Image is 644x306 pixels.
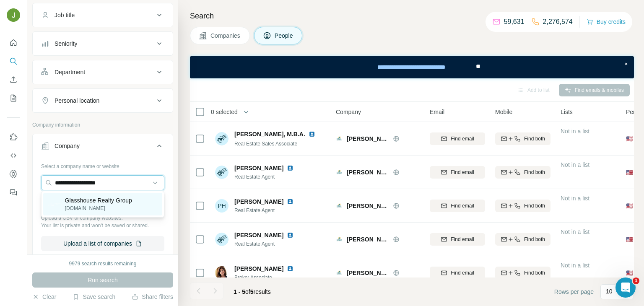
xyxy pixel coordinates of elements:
[561,195,589,202] span: Not in a list
[451,269,474,277] span: Find email
[524,236,545,243] span: Find both
[33,91,173,111] button: Personal location
[309,131,315,137] img: LinkedIn logo
[561,108,573,116] span: Lists
[234,207,297,214] span: Real Estate Agent
[495,267,551,279] button: Find both
[633,277,639,284] span: 1
[626,269,633,277] span: 🇺🇸
[33,34,173,54] button: Seniority
[451,236,474,243] span: Find email
[451,135,474,143] span: Find email
[524,169,545,176] span: Find both
[451,202,474,210] span: Find email
[430,267,485,279] button: Find email
[215,132,229,145] img: Avatar
[65,196,132,205] p: Glasshouse Realty Group
[543,17,573,27] p: 2,276,574
[7,91,20,106] button: My lists
[7,148,20,163] button: Use Surfe API
[234,173,297,181] span: Real Estate Agent
[626,235,633,244] span: 🇺🇸
[73,293,115,301] button: Save search
[211,108,238,116] span: 0 selected
[234,164,283,172] span: [PERSON_NAME]
[336,169,343,176] img: Logo of Kemp Realty Group
[7,54,20,69] button: Search
[606,287,613,296] p: 10
[215,199,229,213] div: PH
[524,135,545,143] span: Find both
[287,232,293,239] img: LinkedIn logo
[234,240,297,248] span: Real Estate Agent
[55,39,77,48] div: Seniority
[190,56,634,78] iframe: Banner
[69,260,137,267] div: 9979 search results remaining
[275,31,294,40] span: People
[451,169,474,176] span: Find email
[48,202,60,206] img: Glasshouse Realty Group
[626,202,633,210] span: 🇺🇸
[504,17,525,27] p: 59,631
[561,128,589,135] span: Not in a list
[132,293,173,301] button: Share filters
[32,121,173,129] p: Company information
[336,135,343,142] img: Logo of Kemp Realty Group
[626,168,633,176] span: 🇺🇸
[215,266,229,280] img: Avatar
[347,168,389,176] span: [PERSON_NAME] Realty Group
[336,270,343,276] img: Logo of Kemp Realty Group
[245,288,250,295] span: of
[7,130,20,145] button: Use Surfe on LinkedIn
[554,288,594,296] span: Rows per page
[234,131,305,137] span: [PERSON_NAME], M.B.A.
[495,108,512,116] span: Mobile
[234,288,245,295] span: 1 - 5
[234,141,297,147] span: Real Estate Sales Associate
[32,293,56,301] button: Clear
[55,11,75,19] div: Job title
[524,269,545,277] span: Find both
[250,288,254,295] span: 5
[336,236,343,243] img: Logo of Kemp Realty Group
[561,228,589,235] span: Not in a list
[561,161,589,168] span: Not in a list
[215,233,229,246] img: Avatar
[287,265,293,272] img: LinkedIn logo
[524,202,545,210] span: Find both
[234,288,271,295] span: results
[234,274,297,281] span: Broker Associate
[7,72,20,87] button: Enrich CSV
[626,135,633,143] span: 🇺🇸
[33,136,173,159] button: Company
[347,269,389,277] span: [PERSON_NAME] Realty Group
[55,68,85,76] div: Department
[430,233,485,246] button: Find email
[7,185,20,200] button: Feedback
[336,202,343,209] img: Logo of Kemp Realty Group
[347,235,389,244] span: [PERSON_NAME] Realty Group
[287,165,293,171] img: LinkedIn logo
[287,198,293,205] img: LinkedIn logo
[41,159,164,170] div: Select a company name or website
[7,166,20,182] button: Dashboard
[215,166,229,179] img: Avatar
[495,132,551,145] button: Find both
[336,108,361,116] span: Company
[430,108,444,116] span: Email
[234,197,283,206] span: [PERSON_NAME]
[33,5,173,25] button: Job title
[495,166,551,179] button: Find both
[210,31,241,40] span: Companies
[347,202,389,210] span: [PERSON_NAME] Realty Group
[55,142,80,150] div: Company
[430,132,485,145] button: Find email
[234,265,283,273] span: [PERSON_NAME]
[561,262,589,269] span: Not in a list
[430,166,485,179] button: Find email
[55,96,99,105] div: Personal location
[587,16,626,28] button: Buy credits
[615,277,636,298] iframe: Intercom live chat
